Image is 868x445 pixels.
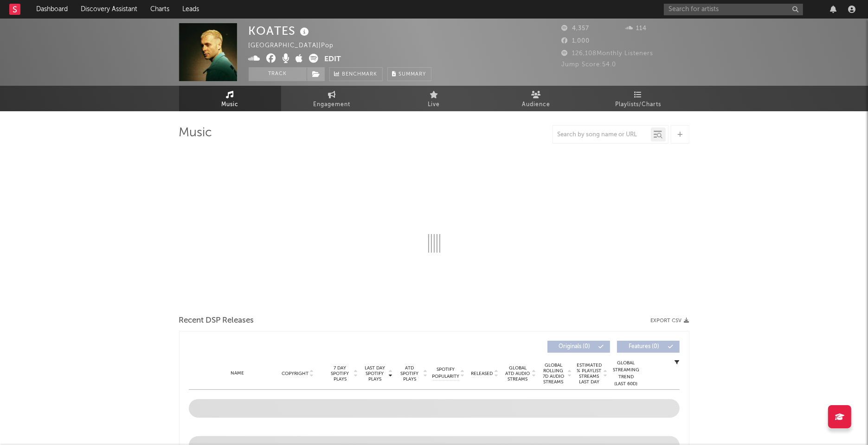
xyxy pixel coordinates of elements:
span: Engagement [314,99,351,110]
span: Last Day Spotify Plays [363,365,387,382]
span: 7 Day Spotify Plays [328,365,353,382]
span: Music [221,99,238,110]
a: Music [179,86,281,111]
span: 126,108 Monthly Listeners [562,51,654,57]
span: Copyright [282,371,309,376]
a: Benchmark [329,67,383,81]
span: 114 [625,25,647,32]
div: Name [207,370,268,377]
span: ATD Spotify Plays [398,365,422,382]
div: Global Streaming Trend (Last 60D) [612,360,640,388]
button: Summary [387,67,431,81]
a: Audience [485,86,587,111]
div: KOATES [249,23,312,38]
span: 4,357 [562,25,590,32]
span: Playlists/Charts [615,99,661,110]
span: Features ( 0 ) [623,344,666,350]
a: Playlists/Charts [587,86,689,111]
a: Engagement [281,86,383,111]
span: Recent DSP Releases [179,315,254,326]
button: Originals(0) [547,341,610,353]
button: Track [249,67,307,81]
span: Benchmark [342,69,378,80]
input: Search by song name or URL [553,131,651,139]
span: Spotify Popularity [432,366,459,380]
span: Estimated % Playlist Streams Last Day [577,362,602,385]
input: Search for artists [664,4,803,15]
button: Export CSV [651,318,689,324]
span: Summary [399,72,426,77]
span: Audience [522,99,550,110]
span: Live [428,99,440,110]
button: Edit [325,54,341,65]
button: Features(0) [617,341,680,353]
span: 1,000 [562,38,590,44]
span: Originals ( 0 ) [553,344,596,350]
a: Live [383,86,485,111]
span: Jump Score: 54.0 [562,62,617,68]
span: Global ATD Audio Streams [505,365,531,382]
span: Global Rolling 7D Audio Streams [541,362,566,385]
div: [GEOGRAPHIC_DATA] | Pop [249,40,345,51]
span: Released [471,371,493,376]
